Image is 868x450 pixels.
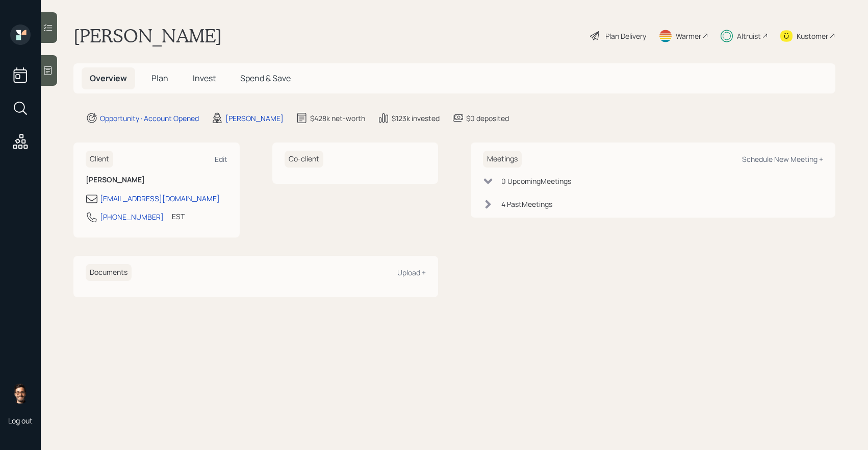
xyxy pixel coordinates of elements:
div: Plan Delivery [605,31,646,41]
div: Edit [215,154,227,164]
span: Plan [151,73,168,84]
div: $428k net-worth [310,113,365,124]
div: $0 deposited [466,113,509,124]
div: Schedule New Meeting + [742,154,823,164]
div: $123k invested [392,113,440,124]
h6: Co-client [285,151,323,168]
div: [PERSON_NAME] [225,113,284,124]
h6: [PERSON_NAME] [86,176,227,184]
span: Invest [193,73,216,84]
div: 0 Upcoming Meeting s [501,176,571,186]
div: Altruist [737,31,761,41]
div: Kustomer [797,31,828,41]
div: [PHONE_NUMBER] [100,211,164,222]
div: Log out [8,416,33,425]
div: EST [172,211,185,222]
h6: Meetings [483,151,522,168]
h6: Client [86,151,113,168]
div: 4 Past Meeting s [501,199,552,209]
div: Opportunity · Account Opened [100,113,199,124]
img: sami-boghos-headshot.png [10,383,31,404]
div: [EMAIL_ADDRESS][DOMAIN_NAME] [100,193,220,204]
div: Upload + [397,268,426,277]
span: Overview [90,73,127,84]
div: Warmer [676,31,701,41]
span: Spend & Save [240,73,291,84]
h6: Documents [86,264,132,281]
h1: [PERSON_NAME] [73,25,222,47]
